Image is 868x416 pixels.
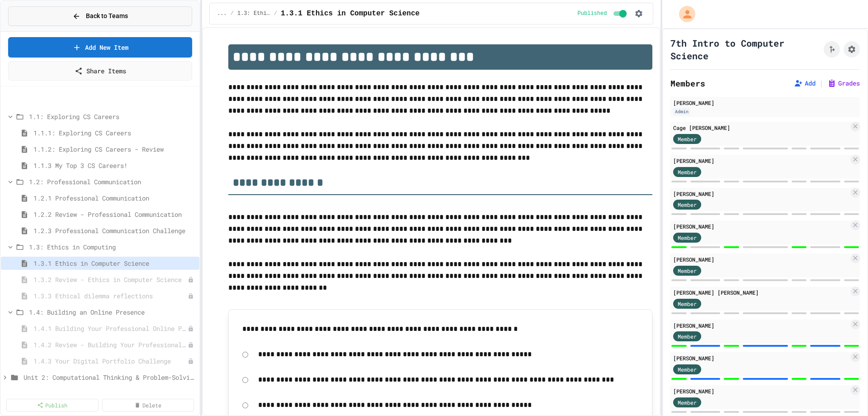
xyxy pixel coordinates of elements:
[678,135,697,143] span: Member
[237,10,270,17] span: 1.3: Ethics in Computing
[678,267,697,275] span: Member
[217,10,227,17] span: ...
[33,226,196,235] span: 1.2.3 Professional Communication Challenge
[819,78,824,89] span: |
[24,389,196,398] span: Unit 3: Programming Fundamentals
[29,177,196,186] span: 1.2: Professional Communication
[274,10,277,17] span: /
[678,332,697,340] span: Member
[678,201,697,209] span: Member
[33,193,196,203] span: 1.2.1 Professional Communication
[678,398,697,406] span: Member
[29,112,196,121] span: 1.1: Exploring CS Careers
[33,210,196,219] span: 1.2.2 Review - Professional Communication
[281,8,420,19] span: 1.3.1 Ethics in Computer Science
[33,340,188,349] span: 1.4.2 Review - Building Your Professional Online Presence
[673,321,849,330] div: [PERSON_NAME]
[827,79,860,88] button: Grades
[188,342,194,348] div: Unpublished
[188,358,194,364] div: Unpublished
[8,6,192,26] button: Back to Teams
[670,4,698,24] div: My Account
[673,255,849,263] div: [PERSON_NAME]
[33,161,196,170] span: 1.1.3 My Top 3 CS Careers!
[794,79,816,88] button: Add
[673,288,849,296] div: [PERSON_NAME] [PERSON_NAME]
[8,61,192,81] a: Share Items
[86,11,128,21] span: Back to Teams
[231,10,234,17] span: /
[8,37,192,57] a: Add New Item
[188,325,194,332] div: Unpublished
[33,144,196,154] span: 1.1.2: Exploring CS Careers - Review
[670,37,820,62] h1: 7th Intro to Computer Science
[673,108,690,115] div: Admin
[24,373,196,382] span: Unit 2: Computational Thinking & Problem-Solving
[188,277,194,283] div: Unpublished
[844,41,860,57] button: Assignment Settings
[188,293,194,299] div: Unpublished
[29,307,196,317] span: 1.4: Building an Online Presence
[6,399,99,411] a: Publish
[670,77,705,90] h2: Members
[673,157,849,165] div: [PERSON_NAME]
[678,168,697,176] span: Member
[33,291,188,301] span: 1.3.3 Ethical dilemma reflections
[578,10,607,17] span: Published
[673,354,849,362] div: [PERSON_NAME]
[678,365,697,373] span: Member
[673,222,849,230] div: [PERSON_NAME]
[33,324,188,333] span: 1.4.1 Building Your Professional Online Presence
[673,387,849,395] div: [PERSON_NAME]
[33,258,196,268] span: 1.3.1 Ethics in Computer Science
[824,41,840,57] button: Click to see fork details
[29,242,196,252] span: 1.3: Ethics in Computing
[673,190,849,198] div: [PERSON_NAME]
[673,99,857,107] div: [PERSON_NAME]
[33,128,196,138] span: 1.1.1: Exploring CS Careers
[678,234,697,242] span: Member
[102,399,194,411] a: Delete
[33,356,188,366] span: 1.4.3 Your Digital Portfolio Challenge
[678,300,697,308] span: Member
[578,8,629,19] div: Content is published and visible to students
[673,124,849,132] div: Cage [PERSON_NAME]
[33,275,188,284] span: 1.3.2 Review - Ethics in Computer Science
